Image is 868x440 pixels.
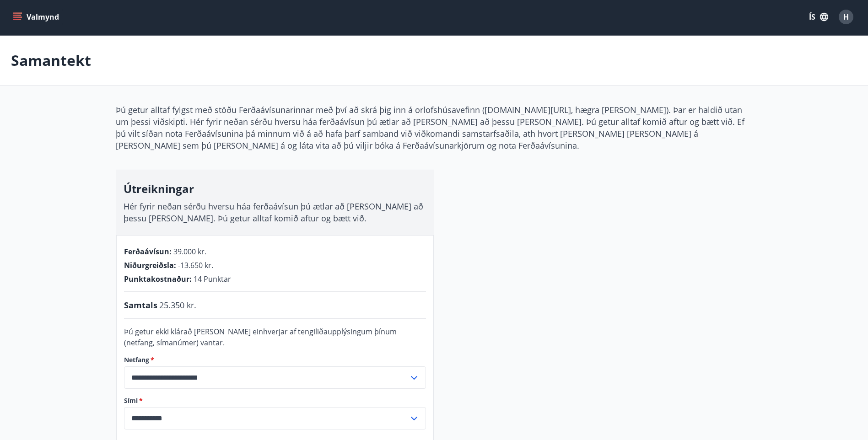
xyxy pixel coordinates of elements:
[124,274,192,284] span: Punktakostnaður :
[124,260,176,270] span: Niðurgreiðsla :
[124,181,426,197] h3: Útreikningar
[124,299,157,311] span: Samtals
[159,299,196,311] span: 25.350 kr.
[116,104,753,151] p: Þú getur alltaf fylgst með stöðu Ferðaávísunarinnar með því að skrá þig inn á orlofshúsavefinn ([...
[173,247,206,257] span: 39.000 kr.
[124,327,397,348] span: Þú getur ekki klárað [PERSON_NAME] einhverjar af tengiliðaupplýsingum þínum (netfang, símanúmer) ...
[194,274,231,284] span: 14 Punktar
[11,9,63,25] button: menu
[124,396,426,405] label: Sími
[11,50,91,70] p: Samantekt
[124,247,172,257] span: Ferðaávísun :
[124,201,423,224] span: Hér fyrir neðan sérðu hversu háa ferðaávísun þú ætlar að [PERSON_NAME] að þessu [PERSON_NAME]. Þú...
[835,6,857,28] button: H
[804,9,833,25] button: ÍS
[178,260,213,270] span: -13.650 kr.
[843,12,849,22] span: H
[124,355,426,365] label: Netfang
